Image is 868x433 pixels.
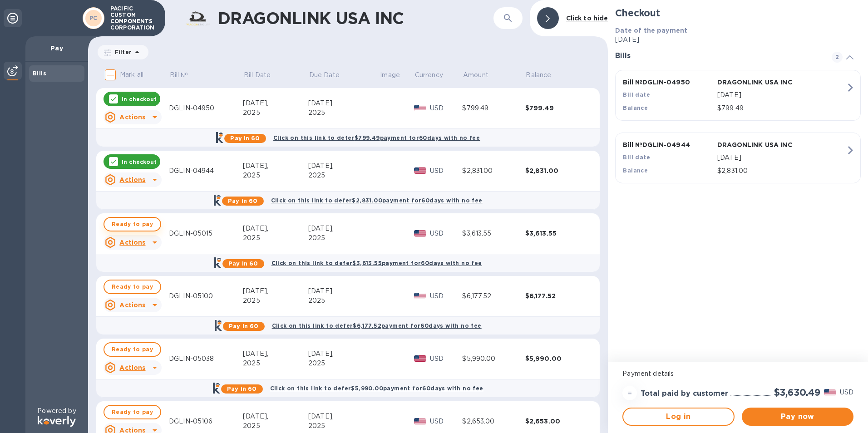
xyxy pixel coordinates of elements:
[243,296,308,305] div: 2025
[414,167,426,174] img: USD
[227,385,256,392] b: Pay in 60
[774,387,820,398] h2: $3,630.49
[308,171,380,180] div: 2025
[169,166,243,176] div: DGLIN-04944
[623,154,650,161] b: Bill date
[308,412,380,421] div: [DATE],
[622,408,734,426] button: Log in
[229,323,258,330] b: Pay in 60
[430,229,463,238] p: USD
[615,27,687,34] b: Date of the payment
[119,364,145,371] u: Actions
[243,224,308,233] div: [DATE],
[37,406,76,416] p: Powered by
[308,286,380,296] div: [DATE],
[110,5,156,31] p: PACIFIC CUSTOM COMPONENTS CORPORATION
[430,166,463,176] p: USD
[104,280,161,294] button: Ready to pay
[243,161,308,171] div: [DATE],
[228,197,257,204] b: Pay in 60
[717,153,846,162] p: [DATE]
[89,15,98,21] b: PC
[615,52,821,60] h3: Bills
[170,70,200,80] span: Bill №
[270,385,483,392] b: Click on this link to defer $5,990.00 payment for 60 days with no fee
[414,230,426,236] img: USD
[623,78,714,87] p: Bill № DGLIN-04950
[111,48,132,56] p: Filter
[623,104,648,111] b: Balance
[38,416,76,427] img: Logo
[717,166,846,176] p: $2,831.00
[623,167,648,174] b: Balance
[414,293,426,299] img: USD
[824,389,836,395] img: USD
[414,355,426,362] img: USD
[430,103,463,113] p: USD
[308,349,380,359] div: [DATE],
[566,15,608,22] b: Click to hide
[308,233,380,243] div: 2025
[615,133,861,183] button: Bill №DGLIN-04944DRAGONLINK USA INCBill date[DATE]Balance$2,831.00
[717,103,846,113] p: $799.49
[414,105,426,111] img: USD
[243,98,308,108] div: [DATE],
[243,108,308,118] div: 2025
[112,219,153,230] span: Ready to pay
[526,70,551,80] p: Balance
[218,9,455,28] h1: DRAGONLINK USA INC
[308,108,380,118] div: 2025
[615,70,861,121] button: Bill №DGLIN-04950DRAGONLINK USA INCBill date[DATE]Balance$799.49
[228,260,258,267] b: Pay in 60
[380,70,400,80] p: Image
[462,229,525,238] div: $3,613.55
[717,140,808,149] p: DRAGONLINK USA INC
[623,140,714,149] p: Bill № DGLIN-04944
[525,229,588,238] div: $3,613.55
[430,417,463,426] p: USD
[415,70,443,80] p: Currency
[462,166,525,176] div: $2,831.00
[271,197,483,204] b: Click on this link to defer $2,831.00 payment for 60 days with no fee
[169,417,243,426] div: DGLIN-05106
[244,70,282,80] span: Bill Date
[631,411,726,422] span: Log in
[462,103,525,113] div: $799.49
[840,388,853,397] p: USD
[104,342,161,357] button: Ready to pay
[119,176,145,183] u: Actions
[243,349,308,359] div: [DATE],
[112,281,153,292] span: Ready to pay
[309,70,351,80] span: Due Date
[308,224,380,233] div: [DATE],
[615,35,861,44] p: [DATE]
[243,171,308,180] div: 2025
[122,158,157,166] p: In checkout
[463,70,488,80] p: Amount
[717,78,808,87] p: DRAGONLINK USA INC
[615,7,861,19] h2: Checkout
[308,161,380,171] div: [DATE],
[462,354,525,364] div: $5,990.00
[230,135,260,142] b: Pay in 60
[832,52,843,63] span: 2
[272,322,482,329] b: Click on this link to defer $6,177.52 payment for 60 days with no fee
[119,239,145,246] u: Actions
[119,301,145,309] u: Actions
[169,229,243,238] div: DGLIN-05015
[309,70,340,80] p: Due Date
[170,70,188,80] p: Bill №
[243,233,308,243] div: 2025
[104,217,161,231] button: Ready to pay
[169,354,243,364] div: DGLIN-05038
[308,98,380,108] div: [DATE],
[525,417,588,426] div: $2,653.00
[122,95,157,103] p: In checkout
[749,411,846,422] span: Pay now
[622,386,637,400] div: =
[525,291,588,300] div: $6,177.52
[244,70,271,80] p: Bill Date
[717,90,846,100] p: [DATE]
[112,344,153,355] span: Ready to pay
